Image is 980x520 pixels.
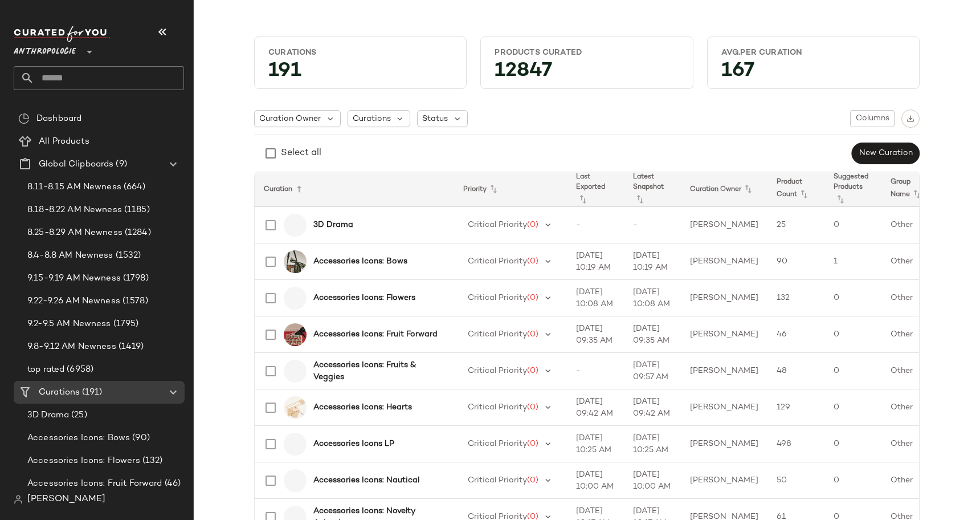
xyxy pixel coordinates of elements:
img: 99855405_030_b [284,250,307,273]
span: Critical Priority [468,221,527,229]
span: 8.18-8.22 AM Newness [27,204,122,217]
span: (25) [69,409,87,422]
b: Accessories Icons: Fruits & Veggies [313,359,440,383]
b: Accessories Icons: Bows [313,255,407,267]
span: Critical Priority [468,476,527,485]
img: 104969597_070_b [284,396,307,419]
td: - [624,207,681,243]
td: [DATE] 10:25 AM [624,426,681,462]
span: Accessories Icons: Flowers [27,454,140,468]
span: Critical Priority [468,367,527,375]
td: 0 [824,280,881,316]
td: Other [881,280,938,316]
span: (1419) [116,340,144,354]
th: Product Count [767,172,824,207]
td: [DATE] 09:42 AM [624,389,681,426]
td: 90 [767,243,824,280]
td: [DATE] 10:19 AM [624,243,681,280]
span: 9.15-9.19 AM Newness [27,272,121,285]
td: 0 [824,353,881,389]
span: Critical Priority [468,330,527,339]
td: Other [881,389,938,426]
span: (0) [527,257,538,266]
span: (191) [80,386,102,399]
td: 498 [767,426,824,462]
div: Products Curated [495,47,679,58]
td: [PERSON_NAME] [681,316,767,353]
span: (46) [162,477,181,490]
td: Other [881,207,938,243]
td: [DATE] 10:08 AM [567,280,624,316]
img: svg%3e [14,495,23,504]
span: Anthropologie [14,39,76,59]
td: [DATE] 09:35 AM [624,316,681,353]
span: Curation Owner [259,113,321,125]
b: 3D Drama [313,219,353,231]
img: svg%3e [906,115,914,123]
div: 191 [259,63,462,84]
span: (0) [527,403,538,412]
span: Columns [855,114,889,123]
td: [DATE] 09:42 AM [567,389,624,426]
img: svg%3e [18,113,30,124]
b: Accessories Icons: Flowers [313,292,415,304]
span: top rated [27,363,64,376]
div: Select all [281,147,321,160]
span: 3D Drama [27,409,69,422]
th: Suggested Products [824,172,881,207]
td: 132 [767,280,824,316]
span: Global Clipboards [39,158,113,171]
span: [PERSON_NAME] [27,493,105,506]
td: [DATE] 09:35 AM [567,316,624,353]
span: Dashboard [36,112,81,125]
span: (1798) [121,272,149,285]
th: Curation [255,172,454,207]
th: Group Name [881,172,938,207]
span: (9) [113,158,126,171]
td: [DATE] 10:08 AM [624,280,681,316]
img: cfy_white_logo.C9jOOHJF.svg [14,26,111,42]
span: 8.4-8.8 AM Newness [27,249,113,262]
img: 103040366_012_b14 [284,323,307,346]
span: (6958) [64,363,93,376]
span: (1578) [120,295,148,308]
b: Accessories Icons: Nautical [313,474,419,486]
div: 12847 [485,63,688,84]
td: 0 [824,462,881,499]
td: Other [881,243,938,280]
span: Critical Priority [468,294,527,302]
td: [PERSON_NAME] [681,243,767,280]
span: Critical Priority [468,257,527,266]
td: Other [881,462,938,499]
td: [PERSON_NAME] [681,353,767,389]
span: (132) [140,454,163,468]
span: Critical Priority [468,403,527,412]
td: [DATE] 09:57 AM [624,353,681,389]
td: 129 [767,389,824,426]
td: [PERSON_NAME] [681,280,767,316]
b: Accessories Icons LP [313,438,394,450]
span: 8.25-8.29 AM Newness [27,226,122,239]
span: Accessories Icons: Fruit Forward [27,477,162,490]
td: 1 [824,243,881,280]
div: Avg.per Curation [721,47,905,58]
b: Accessories Icons: Hearts [313,401,412,413]
td: [DATE] 10:25 AM [567,426,624,462]
span: (0) [527,221,538,229]
span: 9.22-9.26 AM Newness [27,295,120,308]
td: 0 [824,207,881,243]
th: Last Exported [567,172,624,207]
td: Other [881,426,938,462]
td: - [567,207,624,243]
span: (1532) [113,249,141,262]
span: (0) [527,330,538,339]
td: 0 [824,316,881,353]
td: 0 [824,426,881,462]
div: 167 [712,63,914,84]
td: 50 [767,462,824,499]
span: (664) [121,181,146,194]
span: 8.11-8.15 AM Newness [27,181,121,194]
td: 0 [824,389,881,426]
span: (1795) [111,318,139,331]
th: Curation Owner [681,172,767,207]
